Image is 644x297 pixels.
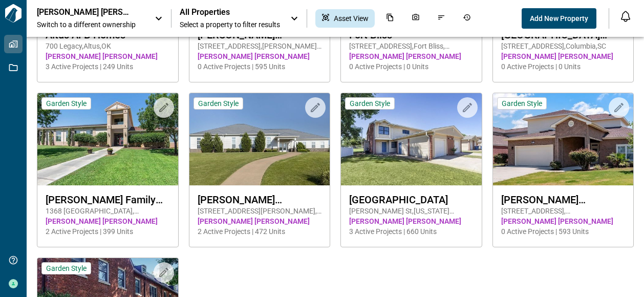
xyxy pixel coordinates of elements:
[349,206,474,216] span: [PERSON_NAME] St , [US_STATE][GEOGRAPHIC_DATA] , OK
[349,41,474,51] span: [STREET_ADDRESS] , Fort Bliss , [GEOGRAPHIC_DATA]
[46,216,170,226] span: [PERSON_NAME] [PERSON_NAME]
[493,93,634,185] img: property-asset
[46,264,87,273] span: Garden Style
[315,9,375,28] div: Asset View
[198,51,322,61] span: [PERSON_NAME] [PERSON_NAME]
[349,51,474,61] span: [PERSON_NAME] [PERSON_NAME]
[198,99,239,108] span: Garden Style
[530,13,588,24] span: Add New Property
[349,194,474,206] span: [GEOGRAPHIC_DATA]
[46,41,170,51] span: 700 Legacy , Altus , OK
[46,194,170,206] span: [PERSON_NAME] Family Homes
[380,9,400,28] div: Documents
[457,9,477,28] div: Job History
[405,9,426,28] div: Photos
[180,7,280,17] span: All Properties
[46,226,170,237] span: 2 Active Projects | 399 Units
[46,51,170,61] span: [PERSON_NAME] [PERSON_NAME]
[46,206,170,216] span: 1368 [GEOGRAPHIC_DATA] , [GEOGRAPHIC_DATA] , AZ
[501,226,626,237] span: 0 Active Projects | 593 Units
[198,206,322,216] span: [STREET_ADDRESS][PERSON_NAME] , [PERSON_NAME][GEOGRAPHIC_DATA] , [GEOGRAPHIC_DATA]
[501,216,626,226] span: [PERSON_NAME] [PERSON_NAME]
[522,8,596,29] button: Add New Property
[349,226,474,237] span: 3 Active Projects | 660 Units
[37,19,144,30] span: Switch to a different ownership
[501,41,626,51] span: [STREET_ADDRESS] , Columbia , SC
[46,99,87,108] span: Garden Style
[37,7,129,17] p: [PERSON_NAME] [PERSON_NAME]
[189,93,330,185] img: property-asset
[198,41,322,51] span: [STREET_ADDRESS] , [PERSON_NAME][GEOGRAPHIC_DATA] , WA
[502,99,542,108] span: Garden Style
[180,19,280,30] span: Select a property to filter results
[334,13,369,24] span: Asset View
[431,9,452,28] div: Issues & Info
[501,61,626,72] span: 0 Active Projects | 0 Units
[501,206,626,216] span: [STREET_ADDRESS] , [GEOGRAPHIC_DATA] , FL
[350,99,390,108] span: Garden Style
[349,61,474,72] span: 0 Active Projects | 0 Units
[198,216,322,226] span: [PERSON_NAME] [PERSON_NAME]
[198,194,322,206] span: [PERSON_NAME][GEOGRAPHIC_DATA] Homes
[617,8,634,25] button: Open notification feed
[349,216,474,226] span: [PERSON_NAME] [PERSON_NAME]
[501,51,626,61] span: [PERSON_NAME] [PERSON_NAME]
[341,93,482,185] img: property-asset
[46,61,170,72] span: 3 Active Projects | 249 Units
[501,194,626,206] span: [PERSON_NAME][GEOGRAPHIC_DATA]
[198,61,322,72] span: 0 Active Projects | 595 Units
[37,93,178,185] img: property-asset
[198,226,322,237] span: 2 Active Projects | 472 Units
